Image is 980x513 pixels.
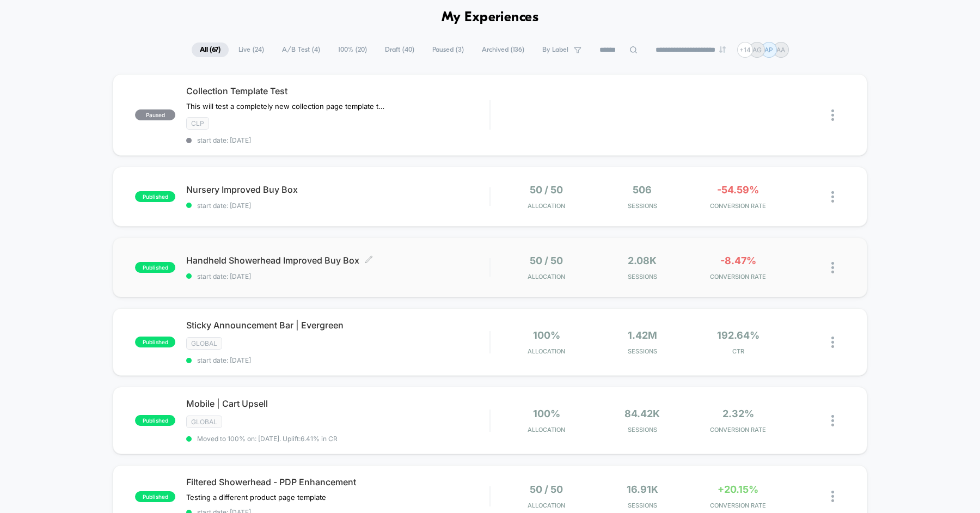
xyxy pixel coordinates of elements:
span: Sessions [597,347,688,355]
span: start date: [DATE] [186,136,489,144]
span: published [135,415,175,426]
span: Paused ( 3 ) [424,42,472,57]
span: Sticky Announcement Bar | Evergreen [186,320,489,331]
span: CLP [186,117,209,130]
span: published [135,337,175,347]
span: 50 / 50 [530,484,563,495]
span: CONVERSION RATE [693,426,783,433]
span: CONVERSION RATE [693,502,783,509]
span: 16.91k [627,484,658,495]
span: Nursery Improved Buy Box [186,184,489,195]
span: Allocation [528,202,565,210]
p: AA [776,46,785,54]
span: Allocation [528,502,565,509]
span: A/B Test ( 4 ) [274,42,328,57]
img: end [719,46,726,53]
span: paused [135,109,175,120]
span: Allocation [528,347,565,355]
p: AP [764,46,773,54]
span: GLOBAL [186,337,222,350]
span: 50 / 50 [530,255,563,266]
img: close [831,109,834,121]
img: close [831,337,834,348]
span: Filtered Showerhead - PDP Enhancement [186,477,489,487]
span: 192.64% [717,329,759,341]
span: -8.47% [720,255,756,266]
span: 100% [533,408,560,419]
span: published [135,191,175,202]
span: 1.42M [628,329,657,341]
span: 2.08k [628,255,657,266]
img: close [831,491,834,502]
img: close [831,415,834,426]
span: 50 / 50 [530,184,563,196]
span: CTR [693,347,783,355]
span: start date: [DATE] [186,356,489,364]
span: Handheld Showerhead Improved Buy Box [186,255,489,266]
span: 2.32% [722,408,754,419]
span: 84.42k [624,408,660,419]
span: All ( 67 ) [192,42,229,57]
span: published [135,262,175,273]
span: Archived ( 136 ) [474,42,532,57]
span: 100% ( 20 ) [330,42,375,57]
span: Sessions [597,426,688,433]
span: CONVERSION RATE [693,202,783,210]
span: By Label [542,46,568,54]
h1: My Experiences [442,10,539,26]
span: published [135,491,175,502]
span: Allocation [528,273,565,280]
span: start date: [DATE] [186,201,489,210]
img: close [831,191,834,203]
img: close [831,262,834,273]
div: + 14 [737,42,753,58]
span: 100% [533,329,560,341]
span: CONVERSION RATE [693,273,783,280]
span: Testing a different product page template [186,493,326,502]
span: start date: [DATE] [186,272,489,280]
span: Sessions [597,273,688,280]
span: Moved to 100% on: [DATE] . Uplift: 6.41% in CR [197,435,338,443]
span: +20.15% [718,484,758,495]
span: GLOBAL [186,416,222,428]
span: Sessions [597,202,688,210]
span: Draft ( 40 ) [377,42,422,57]
span: Mobile | Cart Upsell [186,398,489,409]
span: -54.59% [717,184,759,196]
span: Allocation [528,426,565,433]
span: Sessions [597,502,688,509]
span: 506 [633,184,652,196]
span: This will test a completely new collection page template that emphasizes the main products with l... [186,102,388,111]
p: AG [752,46,762,54]
span: Live ( 24 ) [230,42,272,57]
span: Collection Template Test [186,85,489,96]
